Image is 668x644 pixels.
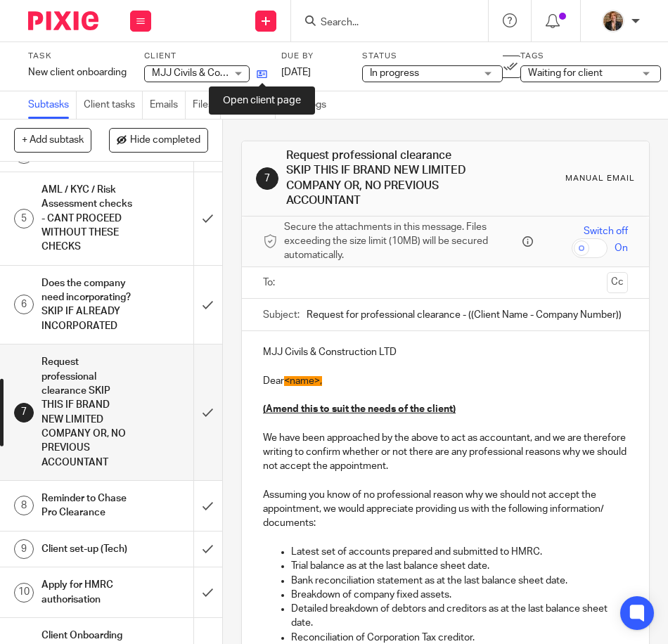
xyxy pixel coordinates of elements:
[263,404,456,414] u: (Amend this to suit the needs of the client)
[283,91,333,119] a: Audit logs
[263,488,628,531] p: Assuming you know of no professional reason why we should not accept the appointment, we would ap...
[286,148,475,209] h1: Request professional clearance SKIP THIS IF BRAND NEW LIMITED COMPANY OR, NO PREVIOUS ACCOUNTANT
[28,91,77,119] a: Subtasks
[130,135,200,146] span: Hide completed
[370,68,419,78] span: In progress
[41,488,134,524] h1: Reminder to Chase Pro Clearance
[263,345,628,359] p: MJJ Civils & Construction LTD
[528,68,603,78] span: Waiting for client
[284,376,322,386] span: <name>,
[607,272,628,293] button: Cc
[14,583,34,603] div: 10
[565,173,635,184] div: Manual email
[14,496,34,515] div: 8
[14,403,34,423] div: 7
[615,241,628,255] span: On
[291,545,628,559] p: Latest set of accounts prepared and submitted to HMRC.
[41,352,134,473] h1: Request professional clearance SKIP THIS IF BRAND NEW LIMITED COMPANY OR, NO PREVIOUS ACCOUNTANT
[291,574,628,588] p: Bank reconciliation statement as at the last balance sheet date.
[284,220,519,263] span: Secure the attachments in this message. Files exceeding the size limit (10MB) will be secured aut...
[291,602,628,631] p: Detailed breakdown of debtors and creditors as at the last balance sheet date.
[84,91,143,119] a: Client tasks
[263,374,628,388] p: Dear
[28,11,98,30] img: Pixie
[14,209,34,228] div: 5
[41,574,134,610] h1: Apply for HMRC authorisation
[263,276,278,290] label: To:
[28,51,127,62] label: Task
[291,559,628,573] p: Trial balance as at the last balance sheet date.
[152,68,285,78] span: MJJ Civils & Construction LTD
[41,539,134,560] h1: Client set-up (Tech)
[109,128,208,152] button: Hide completed
[14,128,91,152] button: + Add subtask
[41,273,134,337] h1: Does the company need incorporating? SKIP IF ALREADY INCORPORATED
[520,51,661,62] label: Tags
[281,51,345,62] label: Due by
[150,91,186,119] a: Emails
[14,539,34,559] div: 9
[362,51,503,62] label: Status
[41,179,134,258] h1: AML / KYC / Risk Assessment checks - CANT PROCEED WITHOUT THESE CHECKS
[584,224,628,238] span: Switch off
[144,51,267,62] label: Client
[319,17,446,30] input: Search
[28,65,127,79] div: New client onboarding
[291,588,628,602] p: Breakdown of company fixed assets.
[281,67,311,77] span: [DATE]
[602,10,624,32] img: WhatsApp%20Image%202025-04-23%20at%2010.20.30_16e186ec.jpg
[263,431,628,474] p: We have been approached by the above to act as accountant, and we are therefore writing to confir...
[228,91,276,119] a: Notes (0)
[263,308,300,322] label: Subject:
[193,91,221,119] a: Files
[14,295,34,314] div: 6
[256,167,278,190] div: 7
